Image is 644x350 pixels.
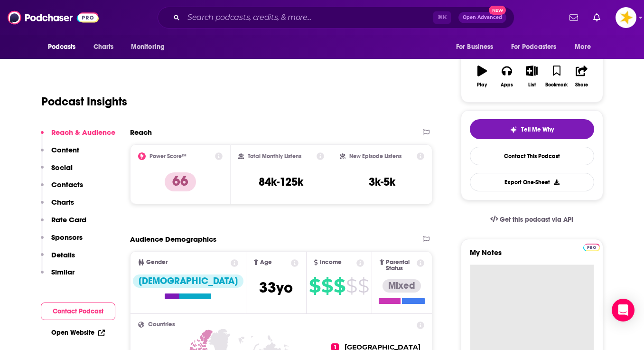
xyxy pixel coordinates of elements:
button: List [519,59,544,94]
span: For Podcasters [511,40,557,54]
h3: 84k-125k [259,175,303,189]
button: Apps [495,59,519,94]
img: Podchaser Pro [583,244,600,251]
img: tell me why sparkle [510,126,517,133]
h2: Audience Demographics [130,235,216,244]
div: Bookmark [545,82,568,88]
h2: Reach [130,128,152,137]
span: Tell Me Why [521,126,554,133]
div: Share [575,82,588,88]
span: ⌘ K [433,11,451,24]
div: Mixed [383,279,421,293]
span: Countries [148,322,175,328]
p: Rate Card [51,215,86,224]
div: Open Intercom Messenger [612,299,635,322]
button: Content [41,145,79,163]
span: Parental Status [386,259,415,272]
button: Charts [41,198,74,215]
h2: New Episode Listens [349,153,401,160]
span: $ [346,278,357,293]
span: 33 yo [259,278,293,297]
h2: Power Score™ [149,153,187,160]
span: Logged in as Spreaker_Prime [616,7,636,28]
button: Reach & Audience [41,128,115,145]
span: $ [321,278,333,293]
span: Monitoring [131,40,165,54]
p: 66 [165,172,196,191]
p: Contacts [51,180,83,189]
a: Pro website [583,242,600,251]
span: Open Advanced [463,15,502,20]
a: Show notifications dropdown [589,9,604,26]
a: Charts [87,38,120,56]
button: Export One-Sheet [470,173,594,191]
a: Get this podcast via API [483,208,581,231]
p: Similar [51,267,75,276]
button: Bookmark [544,59,569,94]
a: Open Website [51,329,105,337]
button: open menu [449,38,505,56]
p: Details [51,250,75,259]
div: Play [477,82,487,88]
p: Charts [51,198,74,207]
span: Gender [146,259,168,265]
p: Reach & Audience [51,128,115,137]
button: Social [41,163,73,180]
span: For Business [456,40,494,54]
button: Contacts [41,180,83,198]
button: open menu [568,38,603,56]
input: Search podcasts, credits, & more... [184,10,433,25]
span: Charts [93,40,114,54]
button: open menu [124,38,177,56]
span: Income [320,259,342,265]
button: Open AdvancedNew [458,12,506,23]
button: Show profile menu [616,7,636,28]
button: Play [470,59,495,94]
button: Rate Card [41,215,86,233]
img: User Profile [616,7,636,28]
button: Similar [41,267,75,285]
a: Contact This Podcast [470,147,594,165]
button: Contact Podcast [41,303,115,320]
a: Show notifications dropdown [566,9,582,26]
span: $ [334,278,345,293]
h2: Total Monthly Listens [248,153,301,160]
span: Podcasts [48,40,76,54]
span: Age [260,259,272,265]
button: open menu [41,38,88,56]
p: Social [51,163,73,172]
button: Details [41,250,75,268]
span: New [489,6,506,15]
button: tell me why sparkleTell Me Why [470,119,594,139]
div: List [528,82,536,88]
button: open menu [505,38,570,56]
img: Podchaser - Follow, Share and Rate Podcasts [8,9,99,27]
button: Sponsors [41,233,83,250]
h1: Podcast Insights [41,95,127,109]
div: Search podcasts, credits, & more... [158,7,514,28]
span: More [575,40,591,54]
p: Sponsors [51,233,83,242]
span: Get this podcast via API [500,216,573,224]
span: $ [309,278,320,293]
button: Share [569,59,594,94]
div: [DEMOGRAPHIC_DATA] [133,274,243,288]
p: Content [51,145,79,154]
div: Apps [501,82,513,88]
h3: 3k-5k [369,175,395,189]
label: My Notes [470,248,594,265]
span: $ [358,278,369,293]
